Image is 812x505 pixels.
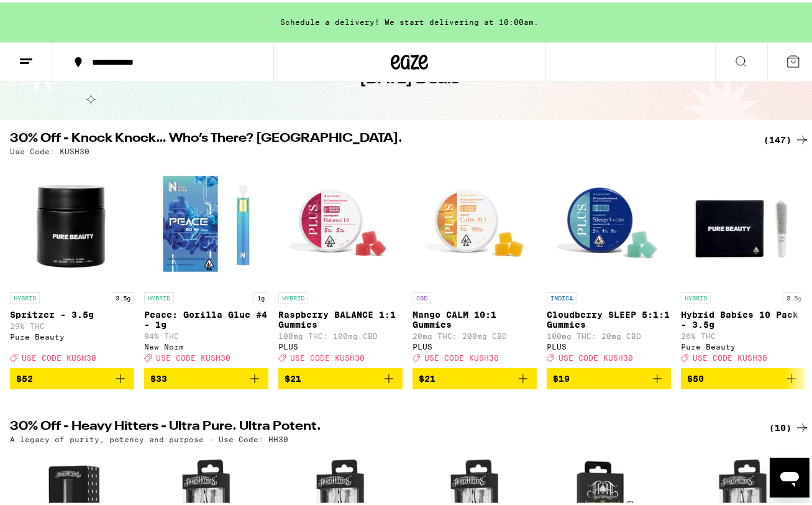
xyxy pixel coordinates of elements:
div: Pure Beauty [681,340,805,348]
a: Open page for Mango CALM 10:1 Gummies from PLUS [413,159,537,366]
span: $19 [553,371,570,381]
a: Open page for Hybrid Babies 10 Pack - 3.5g from Pure Beauty [681,159,805,366]
a: Open page for Peace: Gorilla Glue #4 - 1g from New Norm [144,159,268,366]
span: $33 [150,371,167,381]
div: PLUS [278,340,403,348]
img: PLUS - Cloudberry SLEEP 5:1:1 Gummies [547,159,671,284]
p: 3.5g [783,290,805,301]
span: USE CODE KUSH30 [156,351,230,359]
button: Add to bag [278,366,403,387]
p: Use Code: KUSH30 [10,145,89,153]
p: Raspberry BALANCE 1:1 Gummies [278,307,403,327]
p: HYBRID [278,290,308,301]
span: USE CODE KUSH30 [22,351,96,359]
p: 100mg THC: 20mg CBD [547,330,671,338]
p: HYBRID [681,290,711,301]
a: Open page for Spritzer - 3.5g from Pure Beauty [10,159,134,366]
h2: 30% Off - Heavy Hitters - Ultra Pure. Ultra Potent. [10,418,749,433]
a: (10) [769,418,810,433]
p: A legacy of purity, potency and purpose - Use Code: HH30 [10,433,288,441]
span: USE CODE KUSH30 [290,351,365,359]
p: HYBRID [10,290,40,301]
span: USE CODE KUSH30 [559,351,633,359]
iframe: Button to launch messaging window [770,455,810,495]
p: INDICA [547,290,577,301]
div: Pure Beauty [10,330,134,338]
span: $50 [687,371,704,381]
p: Cloudberry SLEEP 5:1:1 Gummies [547,307,671,327]
span: USE CODE KUSH30 [693,351,767,359]
img: PLUS - Raspberry BALANCE 1:1 Gummies [278,159,403,284]
button: Add to bag [681,366,805,387]
a: (147) [764,130,810,145]
img: Pure Beauty - Hybrid Babies 10 Pack - 3.5g [681,159,805,284]
img: PLUS - Mango CALM 10:1 Gummies [413,159,537,284]
span: $21 [285,371,301,381]
span: USE CODE KUSH30 [424,351,499,359]
div: New Norm [144,340,268,348]
button: Add to bag [413,366,537,387]
h2: 30% Off - Knock Knock… Who’s There? [GEOGRAPHIC_DATA]. [10,130,749,145]
button: Add to bag [547,366,671,387]
p: 100mg THC: 100mg CBD [278,330,403,338]
p: 84% THC [144,330,268,338]
div: PLUS [413,340,537,348]
button: Add to bag [10,366,134,387]
p: 3.5g [112,290,134,301]
p: Hybrid Babies 10 Pack - 3.5g [681,307,805,327]
div: PLUS [547,340,671,348]
a: Open page for Cloudberry SLEEP 5:1:1 Gummies from PLUS [547,159,671,366]
span: $21 [419,371,436,381]
p: 1g [253,290,268,301]
p: Mango CALM 10:1 Gummies [413,307,537,327]
img: New Norm - Peace: Gorilla Glue #4 - 1g [144,159,268,284]
span: $52 [16,371,33,381]
p: 29% THC [10,320,134,328]
button: Add to bag [144,366,268,387]
p: CBD [413,290,431,301]
img: Pure Beauty - Spritzer - 3.5g [10,159,134,284]
p: 26% THC [681,330,805,338]
p: HYBRID [144,290,174,301]
p: Spritzer - 3.5g [10,307,134,317]
p: 20mg THC: 200mg CBD [413,330,537,338]
a: Open page for Raspberry BALANCE 1:1 Gummies from PLUS [278,159,403,366]
p: Peace: Gorilla Glue #4 - 1g [144,307,268,327]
